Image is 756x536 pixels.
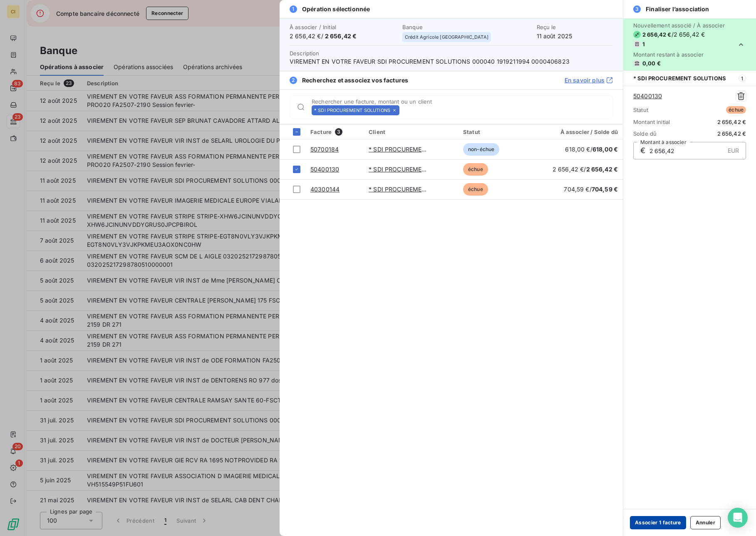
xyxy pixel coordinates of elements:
span: 3 [633,5,641,13]
span: 2 656,42 € / [553,166,618,173]
a: 50700184 [310,146,339,153]
a: En savoir plus [565,76,613,84]
span: Solde dû [633,130,657,137]
div: À associer / Solde dû [533,129,618,135]
span: 1 [739,74,746,82]
span: Crédit Agricole [GEOGRAPHIC_DATA] [405,35,488,40]
span: 2 656,42 € [642,31,672,38]
span: / 2 656,42 € [672,30,705,39]
span: 2 656,42 € [717,119,746,125]
a: * SDI PROCUREMENT SOLUTIONS [369,186,466,193]
span: 2 656,42 € [717,130,746,137]
span: 704,59 € / [564,186,618,193]
div: Facture [310,128,359,136]
span: VIREMENT EN VOTRE FAVEUR SDI PROCUREMENT SOLUTIONS 000040 1919211994 0000406823 [290,57,613,66]
span: 2 656,42 € [325,32,357,40]
span: 618,00 € [592,146,618,153]
span: Statut [633,107,648,113]
button: Associer 1 facture [630,516,686,529]
div: Statut [463,129,523,135]
a: 50400130 [633,92,662,100]
span: * SDI PROCUREMENT SOLUTIONS [633,75,726,82]
span: Montant initial [633,119,670,125]
span: Opération sélectionnée [302,5,370,13]
span: 618,00 € / [565,146,618,153]
span: * SDI PROCUREMENT SOLUTIONS [314,108,390,113]
a: 50400130 [310,166,339,173]
button: Annuler [690,516,721,529]
div: Client [369,129,453,135]
span: Finaliser l’association [646,5,709,13]
span: 1 [642,41,645,47]
span: échue [726,106,746,114]
span: 3 [335,128,342,136]
span: À associer / Initial [290,24,397,30]
span: Banque [402,24,532,30]
input: placeholder [403,106,612,114]
span: 704,59 € [592,186,618,193]
span: échue [463,163,488,176]
a: 40300144 [310,186,340,193]
span: échue [463,183,488,196]
div: 11 août 2025 [537,24,613,40]
span: 2 656,42 € / [290,32,397,40]
span: 0,00 € [642,60,661,67]
span: 2 656,42 € [586,166,618,173]
span: non-échue [463,143,499,156]
span: Montant restant à associer [633,51,725,58]
div: Open Intercom Messenger [728,508,748,528]
a: * SDI PROCUREMENT SOLUTIONS [369,166,466,173]
a: * SDI PROCUREMENT SOLUTIONS [369,146,466,153]
span: Reçu le [537,24,613,30]
span: Description [290,50,320,57]
span: 1 [290,5,297,13]
span: Recherchez et associez vos factures [302,76,408,84]
span: Nouvellement associé / À associer [633,22,725,29]
span: 2 [290,77,297,84]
